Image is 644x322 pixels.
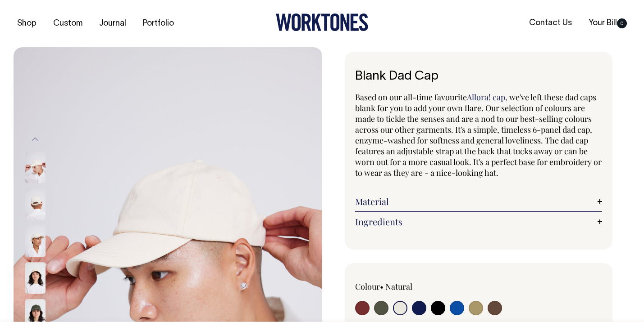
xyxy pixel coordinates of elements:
a: Shop [14,16,40,31]
img: natural [25,226,46,257]
a: Ingredients [355,216,603,227]
a: Contact Us [525,16,575,31]
a: Journal [96,16,130,31]
span: • [380,281,384,292]
span: Based on our all-time favourite [355,92,467,103]
a: Portfolio [139,16,178,31]
span: , we've left these dad caps blank for you to add your own flare. Our selection of colours are mad... [355,92,602,178]
img: natural [25,263,46,294]
h1: Blank Dad Cap [355,70,603,84]
div: Colour [355,281,454,292]
img: natural [25,152,46,183]
button: Previous [28,129,42,149]
a: Custom [50,16,86,31]
a: Material [355,196,603,207]
a: Allora! cap [467,92,505,103]
img: natural [25,189,46,220]
a: Your Bill0 [585,16,630,31]
span: 0 [617,18,627,28]
label: Natural [385,281,412,292]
